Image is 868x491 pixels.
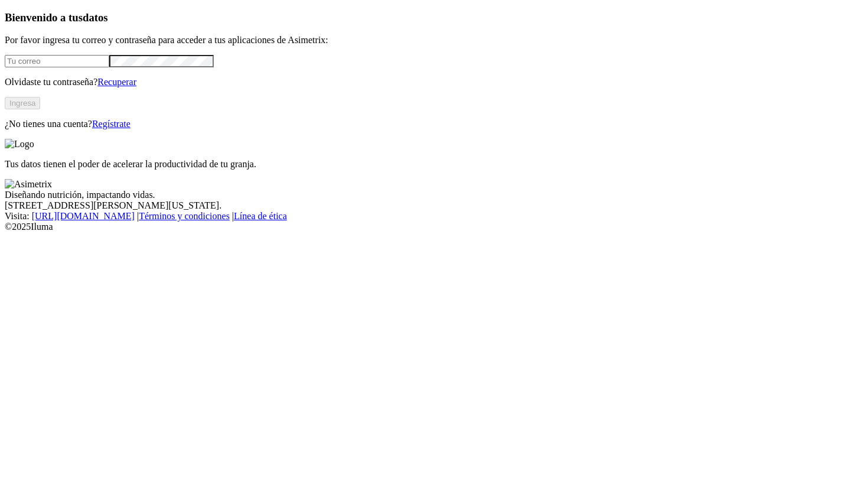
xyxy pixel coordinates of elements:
[5,190,863,200] div: Diseñando nutrición, impactando vidas.
[5,139,34,149] img: Logo
[5,159,863,170] p: Tus datos tienen el poder de acelerar la productividad de tu granja.
[139,211,230,221] a: Términos y condiciones
[5,11,863,24] h3: Bienvenido a tus
[83,11,108,24] span: datos
[5,211,863,222] div: Visita : | |
[5,97,40,109] button: Ingresa
[5,119,863,129] p: ¿No tienes una cuenta?
[32,211,135,221] a: [URL][DOMAIN_NAME]
[5,179,52,190] img: Asimetrix
[92,119,130,129] a: Regístrate
[5,222,863,232] div: © 2025 Iluma
[5,35,863,45] p: Por favor ingresa tu correo y contraseña para acceder a tus aplicaciones de Asimetrix:
[5,55,109,67] input: Tu correo
[5,77,863,87] p: Olvidaste tu contraseña?
[97,77,136,87] a: Recuperar
[5,200,863,211] div: [STREET_ADDRESS][PERSON_NAME][US_STATE].
[234,211,287,221] a: Línea de ética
